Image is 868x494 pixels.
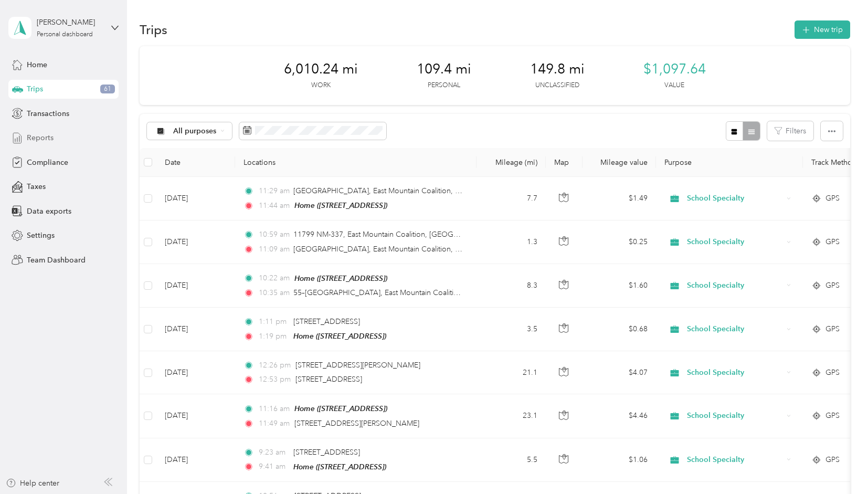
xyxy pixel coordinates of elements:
[583,264,656,308] td: $1.60
[259,244,289,255] span: 11:09 am
[477,177,546,220] td: 7.7
[293,230,585,239] span: 11799 NM-337, East Mountain Coalition, [GEOGRAPHIC_DATA], [GEOGRAPHIC_DATA]
[825,367,840,379] span: GPS
[27,255,86,266] span: Team Dashboard
[156,351,235,394] td: [DATE]
[687,410,783,422] span: School Specialty
[417,61,471,78] span: 109.4 mi
[259,418,290,429] span: 11:49 am
[100,85,115,94] span: 61
[687,236,783,248] span: School Specialty
[583,220,656,264] td: $0.25
[428,81,460,90] p: Personal
[583,177,656,220] td: $1.49
[583,351,656,394] td: $4.07
[37,17,102,28] div: [PERSON_NAME]
[477,351,546,394] td: 21.1
[294,201,387,209] span: Home ([STREET_ADDRESS])
[477,394,546,438] td: 23.1
[259,316,289,328] span: 1:11 pm
[687,193,783,204] span: School Specialty
[825,280,840,291] span: GPS
[235,148,477,177] th: Locations
[6,478,59,489] button: Help center
[27,206,71,217] span: Data exports
[27,59,47,70] span: Home
[259,272,290,284] span: 10:22 am
[477,148,546,177] th: Mileage (mi)
[259,374,291,385] span: 12:53 pm
[295,361,420,370] span: [STREET_ADDRESS][PERSON_NAME]
[259,287,289,299] span: 10:35 am
[825,323,840,335] span: GPS
[259,185,289,197] span: 11:29 am
[477,264,546,308] td: 8.3
[311,81,331,90] p: Work
[825,236,840,248] span: GPS
[825,193,840,204] span: GPS
[27,181,46,192] span: Taxes
[295,375,362,384] span: [STREET_ADDRESS]
[27,157,68,168] span: Compliance
[656,148,803,177] th: Purpose
[37,31,93,38] div: Personal dashboard
[294,404,387,413] span: Home ([STREET_ADDRESS])
[156,177,235,220] td: [DATE]
[27,83,43,94] span: Trips
[259,229,289,240] span: 10:59 am
[156,220,235,264] td: [DATE]
[477,308,546,351] td: 3.5
[293,245,610,254] span: [GEOGRAPHIC_DATA], East Mountain Coalition, [GEOGRAPHIC_DATA], [GEOGRAPHIC_DATA]
[173,128,217,135] span: All purposes
[156,438,235,482] td: [DATE]
[27,230,55,241] span: Settings
[583,308,656,351] td: $0.68
[687,280,783,291] span: School Specialty
[825,410,840,422] span: GPS
[477,220,546,264] td: 1.3
[140,24,167,35] h1: Trips
[477,438,546,482] td: 5.5
[583,394,656,438] td: $4.46
[259,200,290,212] span: 11:44 am
[809,435,868,494] iframe: Everlance-gr Chat Button Frame
[687,454,783,466] span: School Specialty
[284,61,358,78] span: 6,010.24 mi
[293,463,386,471] span: Home ([STREET_ADDRESS])
[643,61,706,78] span: $1,097.64
[156,264,235,308] td: [DATE]
[583,438,656,482] td: $1.06
[546,148,583,177] th: Map
[293,317,360,326] span: [STREET_ADDRESS]
[27,132,54,143] span: Reports
[293,288,622,297] span: 55–[GEOGRAPHIC_DATA], East Mountain Coalition, [GEOGRAPHIC_DATA], [GEOGRAPHIC_DATA]
[664,81,684,90] p: Value
[767,121,813,141] button: Filters
[687,367,783,379] span: School Specialty
[259,461,289,472] span: 9:41 am
[795,20,850,39] button: New trip
[293,186,610,195] span: [GEOGRAPHIC_DATA], East Mountain Coalition, [GEOGRAPHIC_DATA], [GEOGRAPHIC_DATA]
[259,360,291,371] span: 12:26 pm
[293,448,360,457] span: [STREET_ADDRESS]
[535,81,579,90] p: Unclassified
[530,61,585,78] span: 149.8 mi
[156,308,235,351] td: [DATE]
[294,274,387,282] span: Home ([STREET_ADDRESS])
[259,447,289,458] span: 9:23 am
[293,332,386,340] span: Home ([STREET_ADDRESS])
[156,394,235,438] td: [DATE]
[687,323,783,335] span: School Specialty
[294,419,419,428] span: [STREET_ADDRESS][PERSON_NAME]
[156,148,235,177] th: Date
[27,108,69,119] span: Transactions
[259,331,289,342] span: 1:19 pm
[259,403,290,415] span: 11:16 am
[583,148,656,177] th: Mileage value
